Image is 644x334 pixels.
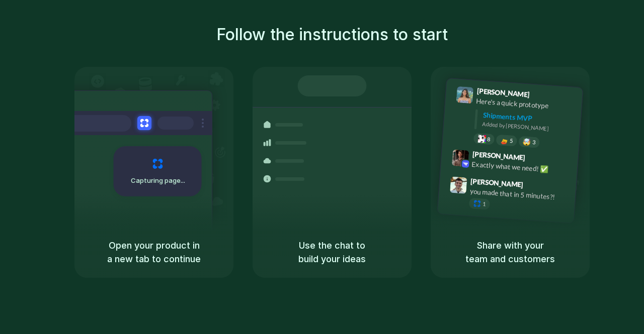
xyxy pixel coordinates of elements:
[216,23,448,47] h1: Follow the instructions to start
[472,149,525,163] span: [PERSON_NAME]
[482,120,575,135] div: Added by [PERSON_NAME]
[528,154,549,166] span: 9:42 AM
[482,110,576,127] div: Shipments MVP
[526,180,547,192] span: 9:47 AM
[523,138,531,146] div: 🤯
[265,239,399,266] h5: Use the chat to build your ideas
[487,137,491,142] span: 8
[532,140,536,145] span: 3
[482,201,486,207] span: 1
[87,239,221,266] h5: Open your product in a new tab to continue
[510,138,513,144] span: 5
[470,176,524,190] span: [PERSON_NAME]
[476,85,530,100] span: [PERSON_NAME]
[131,176,187,186] span: Capturing page
[476,96,577,113] div: Here's a quick prototype
[533,90,553,102] span: 9:41 AM
[443,239,578,266] h5: Share with your team and customers
[469,186,570,203] div: you made that in 5 minutes?!
[471,159,572,176] div: Exactly what we need! ✅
